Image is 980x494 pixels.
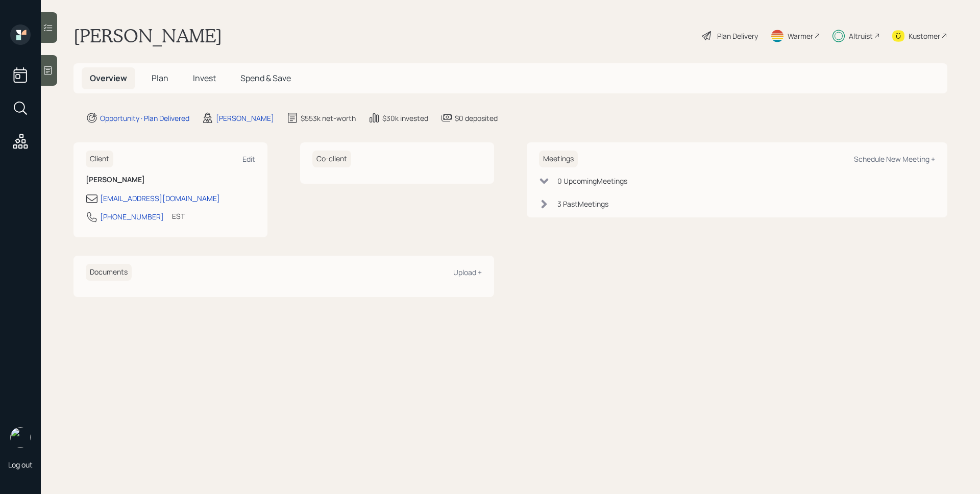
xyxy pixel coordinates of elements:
div: EST [172,211,185,221]
h1: [PERSON_NAME] [73,24,222,47]
div: Schedule New Meeting + [854,154,935,164]
div: $30k invested [382,113,428,123]
div: Kustomer [909,31,940,41]
img: james-distasi-headshot.png [10,427,31,448]
span: Overview [90,72,127,84]
div: Plan Delivery [717,31,758,41]
h6: Co-client [312,151,351,167]
span: Invest [193,72,216,84]
div: $0 deposited [455,113,498,123]
div: Upload + [453,267,482,277]
h6: [PERSON_NAME] [86,176,255,184]
div: Edit [242,154,255,164]
div: 0 Upcoming Meeting s [557,176,627,186]
h6: Client [86,151,113,167]
div: [EMAIL_ADDRESS][DOMAIN_NAME] [100,193,220,204]
span: Spend & Save [240,72,291,84]
h6: Documents [86,264,132,281]
div: $553k net-worth [301,113,356,123]
div: 3 Past Meeting s [557,199,608,209]
div: [PERSON_NAME] [216,113,274,123]
div: Altruist [849,31,873,41]
div: [PHONE_NUMBER] [100,211,164,222]
h6: Meetings [539,151,578,167]
div: Warmer [788,31,813,41]
div: Opportunity · Plan Delivered [100,113,189,123]
div: Log out [8,460,33,470]
span: Plan [152,72,168,84]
